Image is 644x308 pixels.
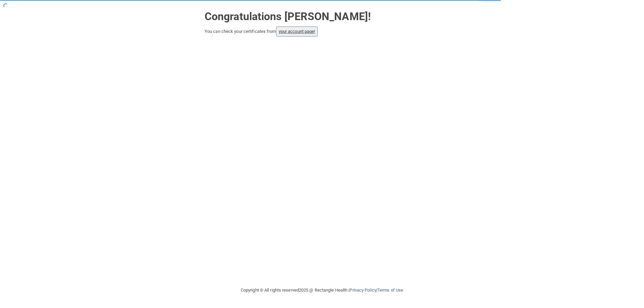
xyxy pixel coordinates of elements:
[276,26,318,37] button: your account page!
[205,10,371,23] strong: Congratulations [PERSON_NAME]!
[350,288,376,293] a: Privacy Policy
[205,26,439,37] div: You can check your certificates from
[377,288,403,293] a: Terms of Use
[279,29,315,34] a: your account page!
[200,280,444,301] div: Copyright © All rights reserved 2025 @ Rectangle Health | |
